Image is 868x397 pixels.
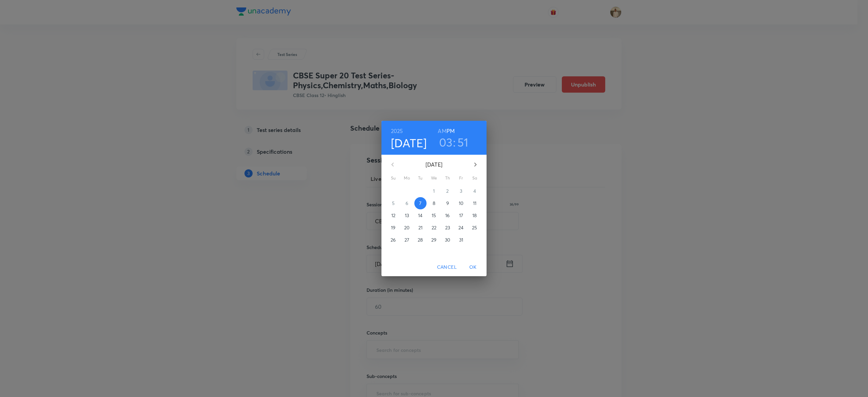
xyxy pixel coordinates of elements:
[437,263,457,271] span: Cancel
[447,126,455,136] button: PM
[458,224,463,231] p: 24
[446,200,449,207] p: 9
[441,175,454,182] span: Th
[414,209,427,222] button: 14
[387,222,399,234] button: 19
[445,212,450,219] p: 16
[459,200,463,207] p: 10
[401,209,413,222] button: 13
[401,222,413,234] button: 20
[428,175,440,182] span: We
[441,222,454,234] button: 23
[428,222,440,234] button: 22
[404,224,410,231] p: 20
[414,197,427,209] button: 7
[453,135,456,149] h3: :
[473,200,476,207] p: 11
[428,209,440,222] button: 15
[439,135,453,149] button: 03
[418,212,422,219] p: 14
[455,222,467,234] button: 24
[469,209,481,222] button: 18
[414,175,427,182] span: Tu
[428,234,440,246] button: 29
[428,197,440,209] button: 8
[391,212,395,219] p: 12
[387,175,399,182] span: Su
[441,209,454,222] button: 16
[414,234,427,246] button: 28
[431,237,436,243] p: 29
[387,234,399,246] button: 26
[455,234,467,246] button: 31
[459,212,463,219] p: 17
[405,237,409,243] p: 27
[472,224,477,231] p: 25
[469,175,481,182] span: Sa
[391,126,403,136] button: 2025
[434,261,459,273] button: Cancel
[418,224,422,231] p: 21
[418,237,423,243] p: 28
[414,222,427,234] button: 21
[405,212,409,219] p: 13
[445,224,450,231] p: 23
[391,224,395,231] p: 19
[432,212,436,219] p: 15
[455,175,467,182] span: Fr
[419,200,421,207] p: 7
[391,136,427,150] button: [DATE]
[459,237,463,243] p: 31
[438,126,446,136] button: AM
[472,212,477,219] p: 18
[469,197,481,209] button: 11
[462,261,484,273] button: OK
[441,197,454,209] button: 9
[433,200,435,207] p: 8
[432,224,436,231] p: 22
[401,160,467,169] p: [DATE]
[387,209,399,222] button: 12
[401,234,413,246] button: 27
[401,175,413,182] span: Mo
[465,263,481,271] span: OK
[441,234,454,246] button: 30
[391,237,396,243] p: 26
[455,209,467,222] button: 17
[469,222,481,234] button: 25
[457,135,469,149] button: 51
[445,237,450,243] p: 30
[455,197,467,209] button: 10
